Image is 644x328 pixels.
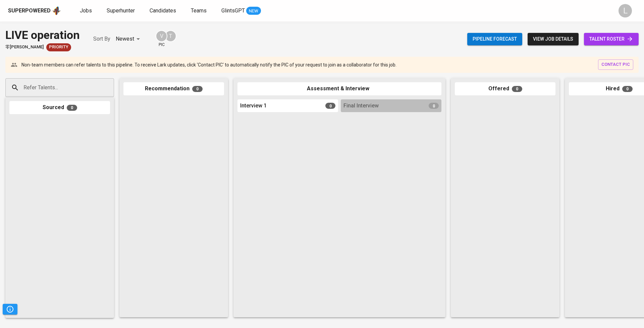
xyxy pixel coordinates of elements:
[191,7,208,15] a: Teams
[107,7,136,15] a: Superhunter
[93,35,110,43] p: Sort By
[110,87,112,88] button: Open
[150,7,177,15] a: Candidates
[8,6,61,16] a: Superpoweredapp logo
[80,7,92,14] span: Jobs
[46,43,71,51] div: New Job received from Demand Team
[455,82,555,95] div: Offered
[325,103,335,109] span: 0
[221,7,261,15] a: GlintsGPT NEW
[116,33,142,45] div: Newest
[8,7,51,15] div: Superpowered
[107,7,135,14] span: Superhunter
[165,30,176,42] div: T
[343,102,379,110] span: Final Interview
[21,61,396,68] p: Non-team members can refer talents to this pipeline. To receive Lark updates, click 'Contact PIC'...
[622,86,633,92] span: 0
[601,61,630,68] span: contact pic
[246,8,261,14] span: NEW
[221,7,245,14] span: GlintsGPT
[598,59,633,70] button: contact pic
[46,44,71,50] span: Priority
[533,35,573,43] span: view job details
[3,304,17,315] button: Pipeline Triggers
[473,35,517,43] span: Pipeline forecast
[191,7,207,14] span: Teams
[150,7,176,14] span: Candidates
[237,82,441,95] div: Assessment & Interview
[589,35,633,43] span: talent roster
[584,33,639,45] a: talent roster
[5,27,80,43] div: LIVE operation
[619,4,632,17] div: L
[156,30,167,42] div: V
[156,30,167,48] div: pic
[80,7,93,15] a: Jobs
[192,86,203,92] span: 0
[116,35,134,43] p: Newest
[528,33,579,45] button: view job details
[429,103,439,109] span: 0
[240,102,267,110] span: Interview 1
[67,105,77,111] span: 0
[123,82,224,95] div: Recommendation
[512,86,522,92] span: 0
[467,33,522,45] button: Pipeline forecast
[5,44,44,50] span: 零[PERSON_NAME]
[9,101,110,114] div: Sourced
[52,6,61,16] img: app logo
